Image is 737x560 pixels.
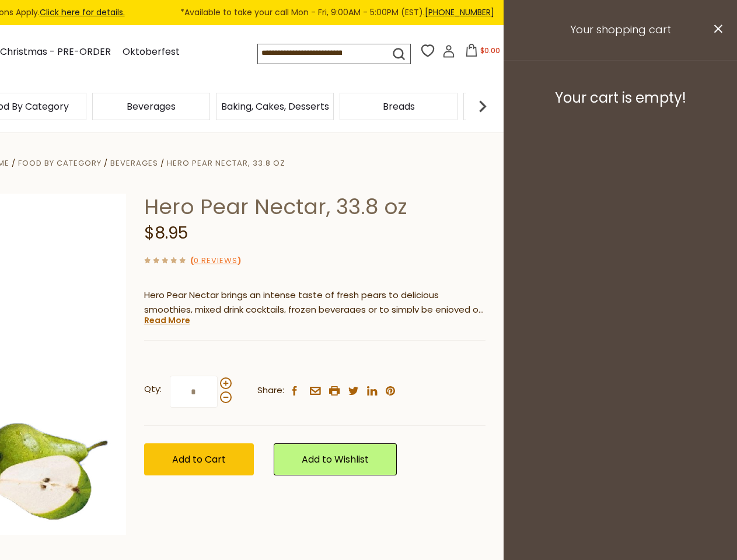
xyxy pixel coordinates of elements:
a: Oktoberfest [123,44,180,60]
a: Breads [383,102,415,111]
h1: Hero Pear Nectar, 33.8 oz [144,194,485,220]
a: Read More [144,314,190,326]
button: $0.00 [457,44,507,61]
img: next arrow [471,94,494,118]
span: *Available to take your call Mon - Fri, 9:00AM - 5:00PM (EST). [180,6,494,19]
span: $8.95 [144,222,188,244]
button: Add to Cart [144,443,254,475]
h3: Your cart is empty! [518,89,722,107]
strong: Qty: [144,382,162,397]
span: Share: [257,383,284,398]
p: Hero Pear Nectar brings an intense taste of fresh pears to delicious smoothies, mixed drink cockt... [144,288,485,317]
a: Beverages [127,102,176,111]
span: ( ) [190,255,241,266]
a: Food By Category [18,157,102,169]
span: $0.00 [480,45,500,55]
a: Add to Wishlist [274,443,397,475]
a: Baking, Cakes, Desserts [221,102,329,111]
span: Add to Cart [172,453,226,466]
input: Qty: [170,376,218,408]
a: Beverages [110,157,158,169]
a: 0 Reviews [194,255,237,267]
a: Hero Pear Nectar, 33.8 oz [167,157,285,169]
a: [PHONE_NUMBER] [425,6,494,18]
a: Click here for details. [40,6,125,18]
